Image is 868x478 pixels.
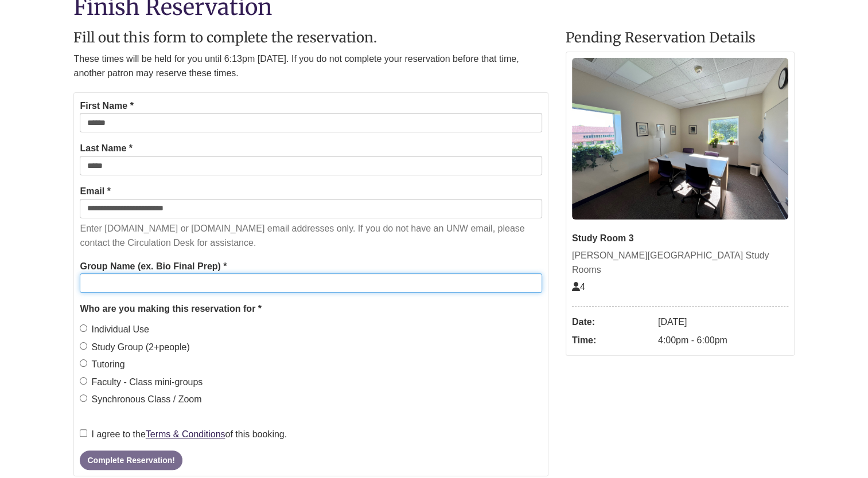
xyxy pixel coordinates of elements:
div: Study Room 3 [572,231,788,246]
input: Faculty - Class mini-groups [80,377,87,385]
dt: Time: [572,331,652,350]
input: Tutoring [80,359,87,367]
span: The capacity of this space [572,282,585,292]
div: [PERSON_NAME][GEOGRAPHIC_DATA] Study Rooms [572,248,788,277]
input: I agree to theTerms & Conditionsof this booking. [80,429,87,437]
h2: Fill out this form to complete the reservation. [73,30,548,45]
p: These times will be held for you until 6:13pm [DATE]. If you do not complete your reservation bef... [73,52,548,81]
label: First Name * [80,99,133,113]
label: I agree to the of this booking. [80,427,287,442]
input: Individual Use [80,324,87,332]
dt: Date: [572,313,652,331]
input: Synchronous Class / Zoom [80,394,87,402]
input: Study Group (2+people) [80,342,87,350]
label: Faculty - Class mini-groups [80,375,203,390]
dd: [DATE] [658,313,788,331]
label: Last Name * [80,141,133,156]
a: Terms & Conditions [146,429,225,439]
label: Tutoring [80,357,124,372]
label: Email * [80,184,110,199]
legend: Who are you making this reservation for * [80,301,542,316]
h2: Pending Reservation Details [566,30,795,45]
dd: 4:00pm - 6:00pm [658,331,788,350]
label: Individual Use [80,322,149,337]
label: Synchronous Class / Zoom [80,392,201,407]
p: Enter [DOMAIN_NAME] or [DOMAIN_NAME] email addresses only. If you do not have an UNW email, pleas... [80,221,542,250]
button: Complete Reservation! [80,450,182,470]
label: Group Name (ex. Bio Final Prep) * [80,259,227,274]
img: Study Room 3 [572,58,788,220]
label: Study Group (2+people) [80,340,189,355]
